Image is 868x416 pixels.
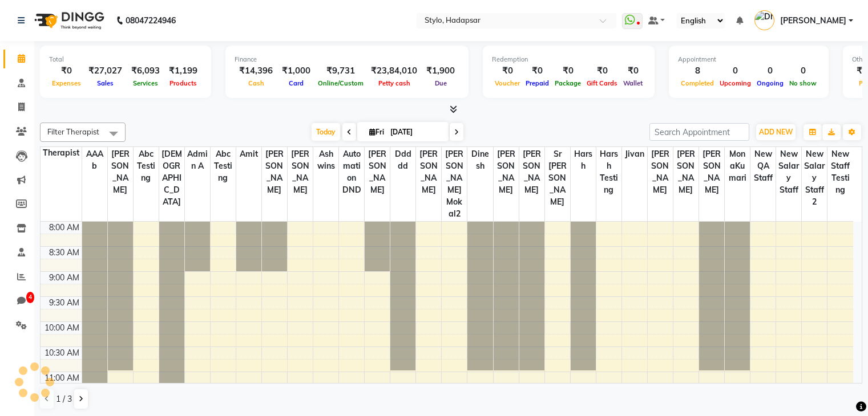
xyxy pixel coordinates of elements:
div: ₹6,093 [127,64,164,78]
span: harsh [571,147,596,173]
div: 8:00 AM [47,222,82,234]
span: [PERSON_NAME] [365,147,390,197]
input: Search Appointment [649,123,749,141]
div: ₹23,84,010 [366,64,422,78]
span: abc testing [134,147,159,185]
div: ₹1,000 [277,64,315,78]
span: New staff Testing [827,147,853,197]
div: 0 [754,64,786,78]
span: Gift Cards [584,79,620,87]
div: ₹0 [49,64,84,78]
span: Sales [94,79,116,87]
div: 0 [717,64,754,78]
span: Automation DND [339,147,364,197]
div: Redemption [492,55,645,64]
input: 2025-10-03 [387,124,444,141]
span: Voucher [492,79,523,87]
div: ₹9,731 [315,64,366,78]
span: ADD NEW [759,128,793,136]
span: harsh testing [596,147,621,197]
div: 8:30 AM [47,247,82,259]
div: 9:30 AM [47,297,82,309]
span: No show [786,79,819,87]
span: Completed [678,79,717,87]
div: ₹0 [620,64,645,78]
div: ₹0 [552,64,584,78]
span: [PERSON_NAME] [416,147,441,197]
span: Online/Custom [315,79,366,87]
div: 11:00 AM [42,372,82,384]
span: [PERSON_NAME] [780,15,846,27]
span: Ongoing [754,79,786,87]
div: ₹1,900 [422,64,459,78]
span: New QA Staff [750,147,776,185]
div: ₹0 [523,64,552,78]
div: ₹0 [584,64,620,78]
span: [PERSON_NAME] [288,147,313,197]
div: 8 [678,64,717,78]
span: Products [167,79,200,87]
div: Therapist [41,147,82,159]
span: [PERSON_NAME] [673,147,699,197]
img: logo [29,5,107,36]
span: 1 / 3 [56,393,72,405]
span: New Salary Staff 2 [802,147,827,209]
span: [PERSON_NAME] [519,147,544,197]
span: [PERSON_NAME] [262,147,287,197]
span: Upcoming [717,79,754,87]
div: Appointment [678,55,819,64]
b: 08047224946 [126,5,176,36]
span: Sr [PERSON_NAME] [545,147,570,209]
span: MonaKumari [725,147,750,185]
div: 9:00 AM [47,272,82,284]
span: ddddd [390,147,415,173]
span: [PERSON_NAME] [699,147,724,197]
span: jivan [622,147,647,161]
span: Due [432,79,450,87]
div: 10:00 AM [42,322,82,334]
span: dinesh [467,147,492,173]
span: Package [552,79,584,87]
div: Finance [235,55,459,64]
span: Services [130,79,161,87]
span: Filter Therapist [47,127,99,136]
span: [PERSON_NAME] Mokal2 [442,147,467,221]
span: [PERSON_NAME] [108,147,133,197]
span: Amit [236,147,261,161]
div: 10:30 AM [42,347,82,359]
div: ₹27,027 [84,64,127,78]
span: Cash [245,79,267,87]
img: Dhiraj Mokal [754,10,774,30]
span: New Salary Staff [776,147,801,197]
button: ADD NEW [756,124,796,140]
span: [PERSON_NAME] [648,147,673,197]
span: Expenses [49,79,84,87]
div: ₹14,396 [235,64,277,78]
span: Wallet [620,79,645,87]
span: [DEMOGRAPHIC_DATA] [159,147,184,209]
div: 0 [786,64,819,78]
span: Fri [366,128,387,136]
span: Card [286,79,306,87]
a: 4 [3,292,31,311]
div: ₹1,199 [164,64,202,78]
span: Prepaid [523,79,552,87]
span: Today [312,123,340,141]
div: ₹0 [492,64,523,78]
span: ashwins [313,147,338,173]
span: Abc testing [211,147,236,185]
span: Admin A [185,147,210,173]
span: Petty cash [376,79,413,87]
span: [PERSON_NAME] [494,147,519,197]
div: Total [49,55,202,64]
span: AAAb [82,147,107,173]
span: 4 [26,292,34,303]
